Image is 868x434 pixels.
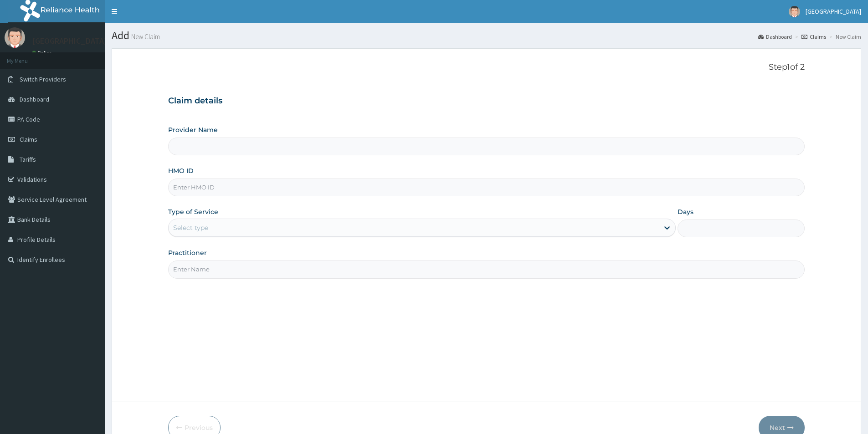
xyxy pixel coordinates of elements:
a: Claims [801,33,826,41]
div: Select type [173,223,208,232]
img: User Image [789,6,800,17]
span: Dashboard [20,95,49,103]
label: Days [678,207,693,216]
h1: Add [112,30,861,41]
label: Practitioner [168,248,207,257]
p: Step 1 of 2 [168,62,805,72]
a: Dashboard [758,33,792,41]
small: New Claim [129,33,160,40]
h3: Claim details [168,96,805,106]
input: Enter HMO ID [168,179,805,196]
label: Provider Name [168,125,218,134]
p: [GEOGRAPHIC_DATA] [32,37,107,45]
span: [GEOGRAPHIC_DATA] [806,7,861,15]
input: Enter Name [168,260,805,278]
a: Online [32,50,54,56]
img: User Image [5,27,25,48]
li: New Claim [827,33,861,41]
span: Claims [20,135,37,143]
span: Switch Providers [20,75,66,83]
label: HMO ID [168,166,194,175]
span: Tariffs [20,155,36,163]
label: Type of Service [168,207,218,216]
